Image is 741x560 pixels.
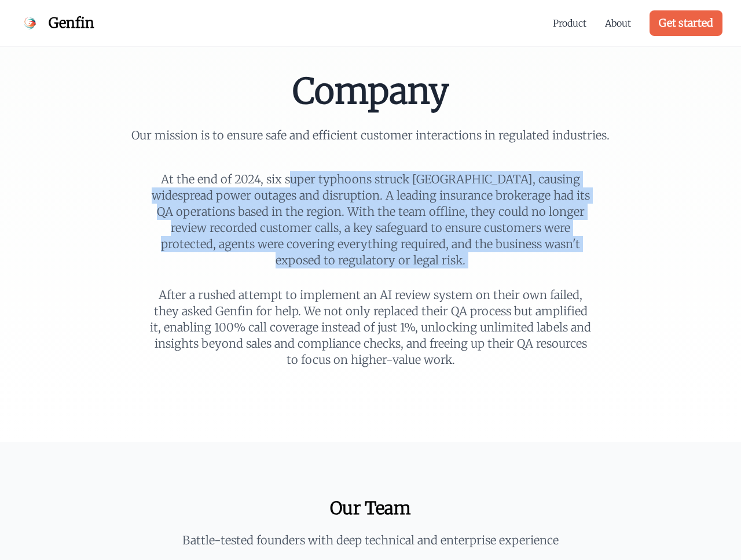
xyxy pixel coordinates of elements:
span: Genfin [49,14,94,32]
p: Battle-tested founders with deep technical and enterprise experience [111,532,630,548]
p: At the end of 2024, six super typhoons struck [GEOGRAPHIC_DATA], causing widespread power outages... [148,171,593,268]
a: About [605,16,631,30]
img: Genfin Logo [19,12,42,35]
p: After a rushed attempt to implement an AI review system on their own failed, they asked Genfin fo... [148,287,593,368]
a: Get started [650,10,722,36]
h1: Company [120,74,621,109]
a: Genfin [19,12,94,35]
a: Product [553,16,586,30]
h2: Our Team [111,498,630,518]
p: Our mission is to ensure safe and efficient customer interactions in regulated industries. [120,127,621,143]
